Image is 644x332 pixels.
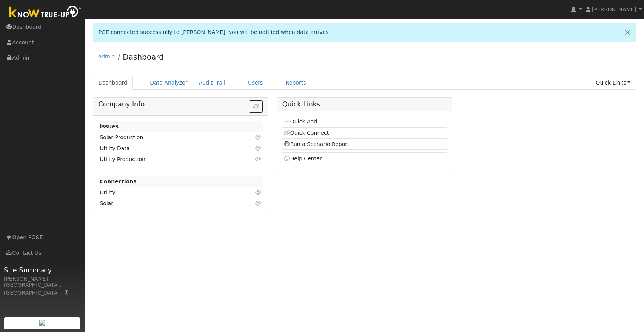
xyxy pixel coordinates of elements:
a: Quick Links [590,76,636,90]
a: Dashboard [93,76,133,90]
a: Users [242,76,269,90]
img: Know True-Up [6,4,85,21]
td: Utility Production [99,154,236,165]
div: PGE connected successfully to [PERSON_NAME], you will be notified when data arrives [93,23,636,42]
div: [PERSON_NAME] [4,275,81,283]
a: Admin [98,54,115,60]
div: [GEOGRAPHIC_DATA], [GEOGRAPHIC_DATA] [4,281,81,297]
strong: Issues [100,123,119,129]
td: Solar [99,198,236,209]
img: retrieve [39,320,45,326]
i: Click to view [255,135,262,140]
td: Utility Data [99,143,236,154]
a: Data Analyzer [144,76,193,90]
a: Quick Add [283,118,317,124]
span: Site Summary [4,265,81,275]
a: Quick Connect [283,130,329,136]
a: Help Center [283,155,322,161]
a: Dashboard [123,52,164,61]
a: Run a Scenario Report [283,141,350,147]
i: Click to view [255,190,262,195]
i: Click to view [255,201,262,206]
a: Reports [280,76,312,90]
i: Click to view [255,157,262,162]
td: Utility [99,187,236,198]
strong: Connections [100,178,137,184]
h5: Company Info [99,100,263,108]
a: Audit Trail [193,76,231,90]
h5: Quick Links [282,100,447,108]
i: Click to view [255,146,262,151]
span: [PERSON_NAME] [592,6,636,12]
td: Solar Production [99,132,236,143]
a: Map [63,290,70,296]
a: Close [620,23,636,41]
